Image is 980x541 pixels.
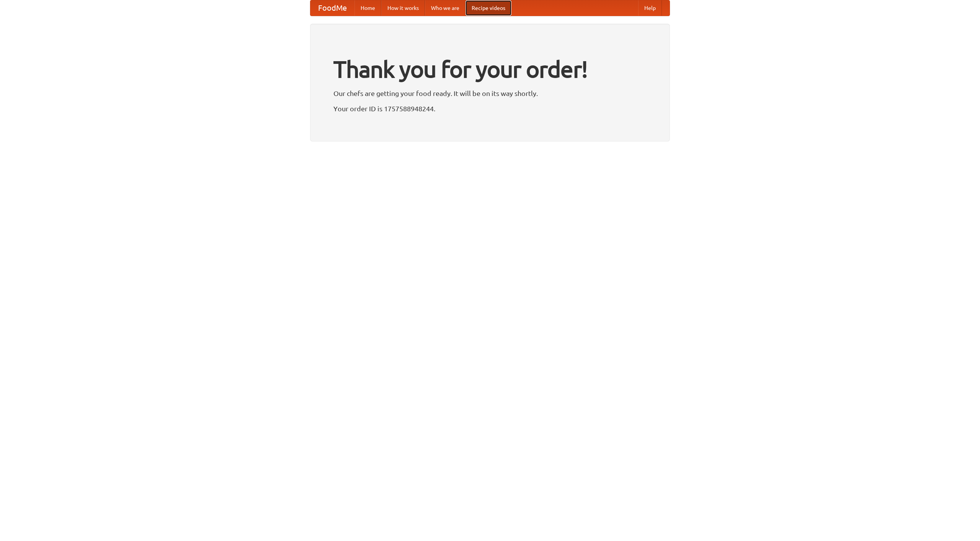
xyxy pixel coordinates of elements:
a: Help [638,0,662,16]
h1: Thank you for your order! [333,51,647,88]
p: Our chefs are getting your food ready. It will be on its way shortly. [333,88,647,99]
a: FoodMe [310,0,354,16]
a: How it works [381,0,425,16]
a: Home [354,0,381,16]
a: Who we are [425,0,465,16]
p: Your order ID is 1757588948244. [333,103,647,114]
a: Recipe videos [465,0,511,16]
